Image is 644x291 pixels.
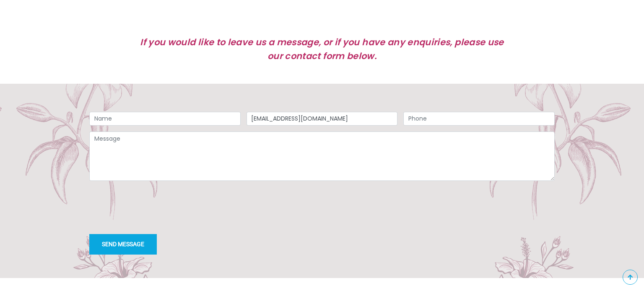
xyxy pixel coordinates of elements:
input: Name [89,112,241,126]
button: Send message [89,234,157,255]
em: If you would like to leave us a message, or if you have any enquiries, please use our contact for... [140,36,504,62]
input: Phone [403,112,555,126]
input: Email [247,112,398,126]
iframe: reCAPTCHA [89,187,217,219]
